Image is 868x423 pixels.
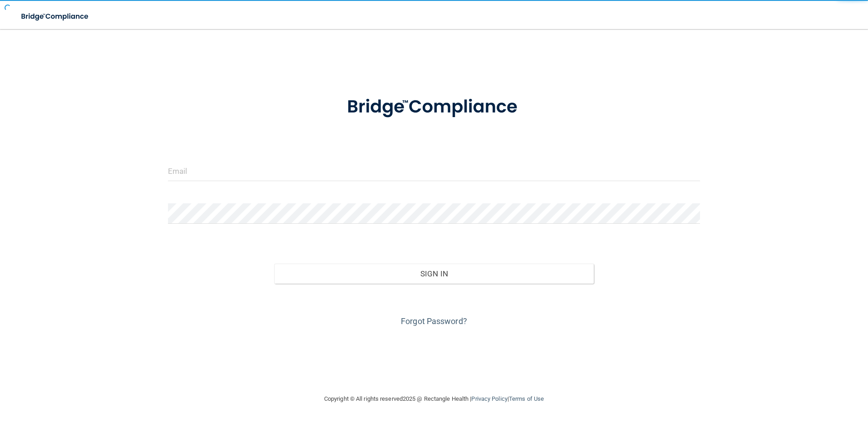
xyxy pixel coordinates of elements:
div: Copyright © All rights reserved 2025 @ Rectangle Health | | [268,384,600,413]
input: Email [168,161,700,181]
a: Privacy Policy [471,395,507,402]
a: Forgot Password? [401,316,467,326]
a: Terms of Use [509,395,544,402]
button: Sign In [274,264,594,284]
img: bridge_compliance_login_screen.278c3ca4.svg [14,7,97,26]
img: bridge_compliance_login_screen.278c3ca4.svg [328,84,540,131]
